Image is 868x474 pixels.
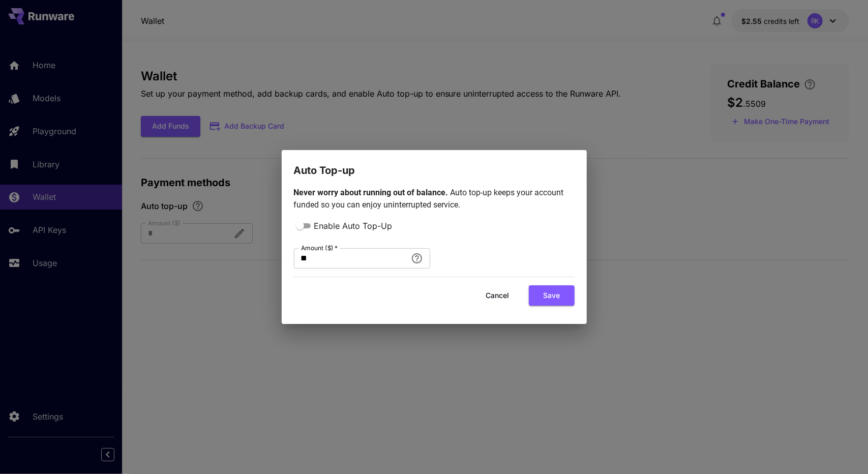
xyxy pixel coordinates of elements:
label: Amount ($) [301,244,338,252]
span: Never worry about running out of balance. [294,188,451,197]
span: Enable Auto Top-Up [314,220,393,232]
h2: Auto Top-up [282,150,587,179]
p: Auto top-up keeps your account funded so you can enjoy uninterrupted service. [294,187,575,211]
button: Save [529,285,575,306]
button: Cancel [475,285,521,306]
